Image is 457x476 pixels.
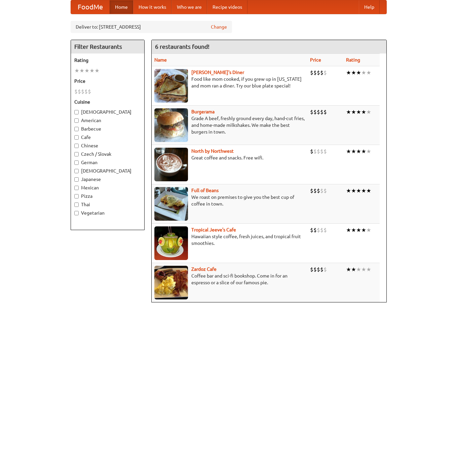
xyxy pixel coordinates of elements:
[154,148,188,181] img: north.jpg
[366,108,371,116] li: ★
[313,266,317,273] li: $
[154,272,305,286] p: Coffee bar and sci-fi bookshop. Come in for an espresso or a slice of our famous pie.
[191,188,219,193] a: Full of Beans
[74,160,79,165] input: German
[74,169,79,173] input: [DEMOGRAPHIC_DATA]
[133,0,172,14] a: How it works
[191,70,244,75] a: [PERSON_NAME]'s Diner
[154,233,305,247] p: Hawaiian style coffee, fresh juices, and tropical fruit smoothies.
[361,226,366,234] li: ★
[320,108,323,116] li: $
[74,78,141,84] h5: Price
[74,184,141,191] label: Mexican
[154,226,188,260] img: jeeves.jpg
[71,0,110,14] a: FoodMe
[74,194,79,198] input: Pizza
[346,108,351,116] li: ★
[320,69,323,76] li: $
[346,226,351,234] li: ★
[310,108,313,116] li: $
[74,109,141,115] label: [DEMOGRAPHIC_DATA]
[317,69,320,76] li: $
[154,266,188,299] img: zardoz.jpg
[74,177,79,182] input: Japanese
[313,226,317,234] li: $
[191,109,215,114] a: Burgerama
[323,148,327,155] li: $
[74,118,79,123] input: American
[351,187,356,194] li: ★
[366,187,371,194] li: ★
[79,67,84,74] li: ★
[366,226,371,234] li: ★
[74,203,79,207] input: Thai
[74,57,141,64] h5: Rating
[71,40,144,53] h4: Filter Restaurants
[351,148,356,155] li: ★
[356,148,361,155] li: ★
[154,108,188,142] img: burgerama.jpg
[84,88,88,95] li: $
[351,226,356,234] li: ★
[361,69,366,76] li: ★
[74,193,141,199] label: Pizza
[320,148,323,155] li: $
[313,187,317,194] li: $
[351,108,356,116] li: ★
[320,187,323,194] li: $
[356,69,361,76] li: ★
[74,67,79,74] li: ★
[317,148,320,155] li: $
[191,148,234,154] b: North by Northwest
[154,76,305,89] p: Food like mom cooked, if you grew up in [US_STATE] and mom ran a diner. Try our blue plate special!
[317,108,320,116] li: $
[154,187,188,221] img: beans.jpg
[356,187,361,194] li: ★
[74,211,79,215] input: Vegetarian
[154,115,305,135] p: Grade A beef, freshly ground every day, hand-cut fries, and home-made milkshakes. We make the bes...
[74,125,141,132] label: Barbecue
[351,266,356,273] li: ★
[74,168,141,174] label: [DEMOGRAPHIC_DATA]
[155,43,210,50] ng-pluralize: 6 restaurants found!
[154,69,188,103] img: sallys.jpg
[94,67,100,74] li: ★
[74,127,79,131] input: Barbecue
[346,187,351,194] li: ★
[356,108,361,116] li: ★
[207,0,247,14] a: Recipe videos
[366,266,371,273] li: ★
[74,176,141,183] label: Japanese
[110,0,133,14] a: Home
[361,187,366,194] li: ★
[361,148,366,155] li: ★
[172,0,207,14] a: Who we are
[74,152,79,156] input: Czech / Slovak
[74,151,141,157] label: Czech / Slovak
[317,266,320,273] li: $
[74,99,141,105] h5: Cuisine
[346,69,351,76] li: ★
[323,187,327,194] li: $
[191,227,236,232] b: Tropical Jeeve's Cafe
[313,108,317,116] li: $
[71,21,232,33] div: Deliver to: [STREET_ADDRESS]
[74,88,78,95] li: $
[310,226,313,234] li: $
[154,57,167,63] a: Name
[366,69,371,76] li: ★
[74,142,141,149] label: Chinese
[313,148,317,155] li: $
[74,159,141,166] label: German
[361,266,366,273] li: ★
[74,117,141,124] label: American
[310,57,321,63] a: Price
[74,135,79,140] input: Cafe
[310,148,313,155] li: $
[346,148,351,155] li: ★
[359,0,380,14] a: Help
[89,67,94,74] li: ★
